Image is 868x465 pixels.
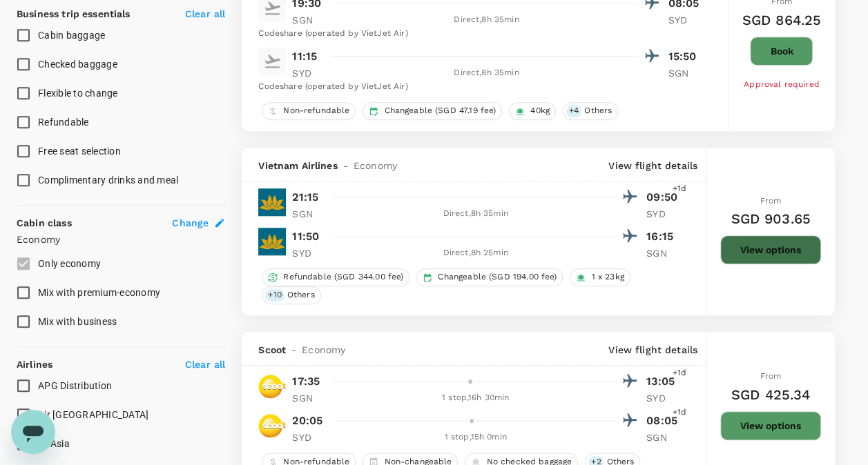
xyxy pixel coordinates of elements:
[38,88,118,99] span: Flexible to change
[258,48,286,75] img: A1
[17,359,52,370] strong: Airlines
[292,246,327,260] p: SYD
[335,13,637,27] div: Direct , 8h 35min
[750,37,813,66] button: Book
[258,228,286,255] img: VN
[38,146,121,157] span: Free seat selection
[292,373,320,390] p: 17:35
[720,411,821,440] button: View options
[38,175,178,186] span: Complimentary drinks and meal
[335,207,616,221] div: Direct , 8h 35min
[563,102,618,120] div: +4Others
[38,438,70,449] span: AirAsia
[38,380,112,391] span: APG Distribution
[731,208,811,230] h6: SGD 903.65
[579,105,617,117] span: Others
[335,66,637,80] div: Direct , 8h 35min
[731,384,811,406] h6: SGD 425.34
[282,289,320,301] span: Others
[378,105,501,117] span: Changeable (SGD 47.19 fee)
[265,289,284,301] span: + 10
[292,413,322,429] p: 20:05
[646,413,681,429] p: 08:05
[570,268,630,286] div: 1 x 23kg
[720,235,821,264] button: View options
[646,189,681,206] p: 09:50
[11,410,55,454] iframe: Button to launch messaging window
[338,159,354,172] span: -
[646,228,681,245] p: 16:15
[608,343,697,357] p: View flight details
[17,217,72,228] strong: Cabin class
[292,228,319,245] p: 11:50
[363,102,502,120] div: Changeable (SGD 47.19 fee)
[262,286,320,304] div: +10Others
[172,216,209,230] span: Change
[335,246,616,260] div: Direct , 8h 25min
[258,27,702,41] div: Codeshare (operated by VietJet Air)
[185,357,225,371] p: Clear all
[286,343,302,357] span: -
[416,268,563,286] div: Changeable (SGD 194.00 fee)
[335,391,616,405] div: 1 stop , 16h 30min
[509,102,556,120] div: 40kg
[292,66,327,80] p: SYD
[292,13,327,27] p: SGN
[292,48,317,65] p: 11:15
[38,30,105,41] span: Cabin baggage
[673,182,686,196] span: +1d
[292,431,327,444] p: SYD
[258,412,286,439] img: TR
[586,271,629,283] span: 1 x 23kg
[668,13,703,27] p: SYD
[258,80,702,94] div: Codeshare (operated by VietJet Air)
[668,66,703,80] p: SGN
[262,268,409,286] div: Refundable (SGD 344.00 fee)
[38,258,101,269] span: Only economy
[646,431,681,444] p: SGN
[760,371,782,381] span: From
[278,105,355,117] span: Non-refundable
[292,207,327,221] p: SGN
[566,105,581,117] span: + 4
[525,105,555,117] span: 40kg
[258,343,286,357] span: Scoot
[646,246,681,260] p: SGN
[744,79,820,89] span: Approval required
[185,7,225,21] p: Clear all
[742,9,822,31] h6: SGD 864.25
[17,232,225,246] p: Economy
[646,373,681,390] p: 13:05
[673,366,686,380] span: +1d
[262,102,356,120] div: Non-refundable
[17,8,131,19] strong: Business trip essentials
[258,159,337,172] span: Vietnam Airlines
[38,316,117,327] span: Mix with business
[354,159,397,172] span: Economy
[38,117,89,128] span: Refundable
[258,373,286,400] img: TR
[38,409,148,420] span: Air [GEOGRAPHIC_DATA]
[292,189,318,206] p: 21:15
[335,431,616,444] div: 1 stop , 15h 0min
[760,196,782,206] span: From
[38,287,160,298] span: Mix with premium-economy
[646,391,681,405] p: SYD
[258,188,286,216] img: VN
[38,59,117,70] span: Checked baggage
[292,391,327,405] p: SGN
[608,159,697,172] p: View flight details
[302,343,345,357] span: Economy
[673,406,686,419] span: +1d
[432,271,562,283] span: Changeable (SGD 194.00 fee)
[278,271,409,283] span: Refundable (SGD 344.00 fee)
[668,48,703,65] p: 15:50
[646,207,681,221] p: SYD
